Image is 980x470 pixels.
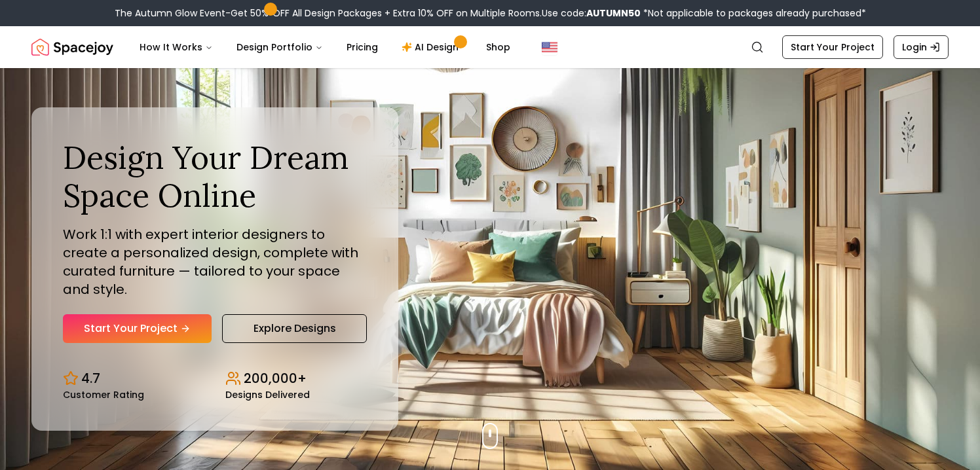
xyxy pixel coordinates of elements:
div: The Autumn Glow Event-Get 50% OFF All Design Packages + Extra 10% OFF on Multiple Rooms. [115,7,866,20]
p: 4.7 [81,369,100,388]
a: Login [894,35,949,59]
span: Use code: [542,7,641,20]
small: Customer Rating [63,390,144,399]
a: Spacejoy [31,34,113,60]
a: Pricing [336,34,388,60]
p: 200,000+ [244,369,307,388]
small: Designs Delivered [225,390,310,399]
button: Design Portfolio [226,34,333,60]
h1: Design Your Dream Space Online [63,139,367,214]
p: Work 1:1 with expert interior designers to create a personalized design, complete with curated fu... [63,225,367,298]
nav: Main [129,34,521,60]
a: Shop [476,34,521,60]
button: How It Works [129,34,223,60]
span: *Not applicable to packages already purchased* [641,7,866,20]
a: AI Design [391,34,473,60]
img: United States [542,39,557,55]
a: Start Your Project [782,35,883,59]
b: AUTUMN50 [586,7,641,20]
a: Explore Designs [222,314,367,343]
nav: Global [31,26,949,68]
img: Spacejoy Logo [31,34,113,60]
div: Design stats [63,359,367,399]
a: Start Your Project [63,314,212,343]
